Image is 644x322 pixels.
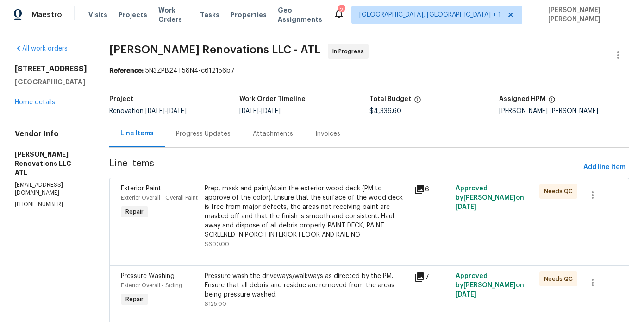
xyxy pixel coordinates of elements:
span: Needs QC [544,187,576,196]
span: - [145,108,187,114]
div: Line Items [120,129,154,138]
span: Geo Assignments [278,6,322,24]
button: Add line item [580,159,629,176]
span: Exterior Overall - Overall Paint [121,195,198,201]
span: [DATE] [261,108,281,114]
span: Approved by [PERSON_NAME] on [456,273,524,298]
span: [DATE] [456,291,476,298]
h5: [GEOGRAPHIC_DATA] [15,77,87,87]
span: [DATE] [239,108,259,114]
div: Attachments [253,129,293,139]
span: In Progress [332,47,368,56]
span: $4,336.60 [369,108,401,114]
a: All work orders [15,45,68,52]
span: Tasks [200,12,219,18]
h5: [PERSON_NAME] Renovations LLC - ATL [15,150,87,177]
span: [DATE] [456,204,476,210]
span: The hpm assigned to this work order. [548,96,556,108]
span: [GEOGRAPHIC_DATA], [GEOGRAPHIC_DATA] + 1 [359,10,501,19]
div: 2 [338,6,344,15]
h5: Work Order Timeline [239,96,306,102]
span: Projects [119,10,147,19]
div: 5N3ZPB24T58N4-c612156b7 [109,66,629,76]
div: 7 [414,271,450,283]
div: Invoices [315,129,340,139]
span: - [239,108,281,114]
h5: Assigned HPM [499,96,545,102]
div: [PERSON_NAME] [PERSON_NAME] [499,108,629,114]
span: Exterior Overall - Siding [121,283,182,288]
div: 6 [414,184,450,195]
span: $125.00 [205,301,226,307]
h5: Project [109,96,133,102]
span: The total cost of line items that have been proposed by Opendoor. This sum includes line items th... [414,96,421,108]
span: [DATE] [145,108,165,114]
span: Needs QC [544,274,576,284]
span: Repair [122,207,147,216]
span: Pressure Washing [121,273,175,279]
span: Work Orders [158,6,189,24]
span: Maestro [31,10,62,19]
span: [PERSON_NAME] [PERSON_NAME] [544,6,630,24]
span: $600.00 [205,241,229,247]
span: [PERSON_NAME] Renovations LLC - ATL [109,44,320,55]
p: [PHONE_NUMBER] [15,201,87,208]
div: Pressure wash the driveways/walkways as directed by the PM. Ensure that all debris and residue ar... [205,271,408,299]
b: Reference: [109,68,144,74]
span: Visits [88,10,107,19]
a: Home details [15,99,55,106]
span: Line Items [109,159,580,176]
span: Properties [231,10,267,19]
div: Prep, mask and paint/stain the exterior wood deck (PM to approve of the color). Ensure that the s... [205,184,408,240]
span: Repair [122,295,147,304]
h5: Total Budget [369,96,411,102]
span: [DATE] [167,108,187,114]
span: Add line item [583,162,625,173]
div: Progress Updates [176,129,231,139]
h4: Vendor Info [15,129,87,139]
span: Renovation [109,108,187,114]
h2: [STREET_ADDRESS] [15,64,87,74]
span: Approved by [PERSON_NAME] on [456,185,524,210]
p: [EMAIL_ADDRESS][DOMAIN_NAME] [15,181,87,197]
span: Exterior Paint [121,185,161,192]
